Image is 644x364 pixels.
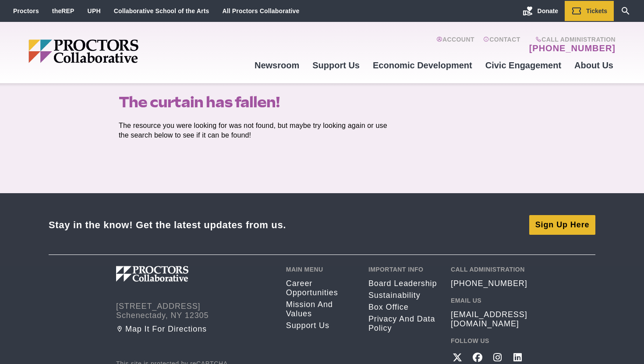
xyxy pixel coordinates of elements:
[366,53,479,77] a: Economic Development
[451,279,527,288] a: [PHONE_NUMBER]
[116,266,234,282] img: Proctors logo
[286,266,355,273] h2: Main Menu
[479,53,568,77] a: Civic Engagement
[28,39,206,63] img: Proctors logo
[286,279,355,297] a: Career opportunities
[451,266,528,273] h2: Call Administration
[614,1,637,21] a: Search
[286,321,355,330] a: Support Us
[222,7,299,14] a: All Proctors Collaborative
[114,7,209,14] a: Collaborative School of the Arts
[483,36,520,53] a: Contact
[516,1,565,21] a: Donate
[368,303,438,312] a: Box Office
[565,1,614,21] a: Tickets
[116,325,273,334] a: Map it for directions
[286,300,355,318] a: Mission and Values
[119,94,396,110] h1: The curtain has fallen!
[119,121,396,140] p: The resource you were looking for was not found, but maybe try looking again or use the search be...
[49,219,286,231] div: Stay in the know! Get the latest updates from us.
[13,7,39,14] a: Proctors
[436,36,474,53] a: Account
[527,36,616,43] span: Call Administration
[538,7,558,14] span: Donate
[368,266,438,273] h2: Important Info
[586,7,607,14] span: Tickets
[529,215,595,234] a: Sign Up Here
[368,315,438,333] a: Privacy and Data Policy
[116,302,273,320] address: [STREET_ADDRESS] Schenectady, NY 12305
[451,310,528,329] a: [EMAIL_ADDRESS][DOMAIN_NAME]
[52,7,74,14] a: theREP
[451,337,528,344] h2: Follow Us
[368,291,438,300] a: Sustainability
[88,7,101,14] a: UPH
[248,53,306,77] a: Newsroom
[529,43,616,53] a: [PHONE_NUMBER]
[451,297,528,304] h2: Email Us
[368,279,438,288] a: Board Leadership
[568,53,620,77] a: About Us
[306,53,366,77] a: Support Us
